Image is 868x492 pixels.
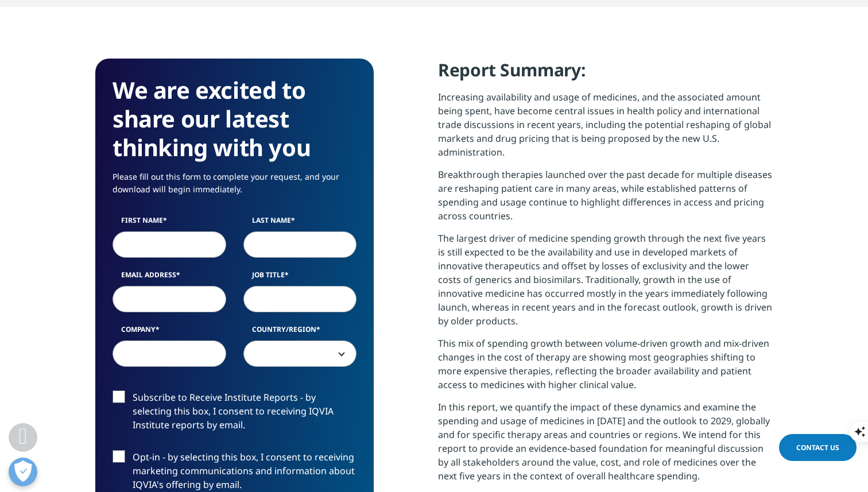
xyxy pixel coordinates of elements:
p: In this report, we quantify the impact of these dynamics and examine the spending and usage of me... [438,400,773,491]
label: Company [113,324,226,340]
p: Please fill out this form to complete your request, and your download will begin immediately. [113,171,356,204]
p: Breakthrough therapies launched over the past decade for multiple diseases are reshaping patient ... [438,168,773,231]
label: Subscribe to Receive Institute Reports - by selecting this box, I consent to receiving IQVIA Inst... [113,390,356,438]
p: The largest driver of medicine spending growth through the next five years is still expected to b... [438,231,773,336]
p: This mix of spending growth between volume-driven growth and mix-driven changes in the cost of th... [438,336,773,400]
label: Country/Region [243,324,357,340]
label: Last Name [243,215,357,231]
h3: We are excited to share our latest thinking with you [113,76,356,162]
button: Open Preferences [9,458,37,486]
a: Contact Us [779,434,857,461]
label: Job Title [243,270,357,286]
span: Contact Us [796,443,839,452]
h4: Report Summary: [438,59,773,90]
label: First Name [113,215,226,231]
label: Email Address [113,270,226,286]
p: Increasing availability and usage of medicines, and the associated amount being spent, have becom... [438,90,773,168]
